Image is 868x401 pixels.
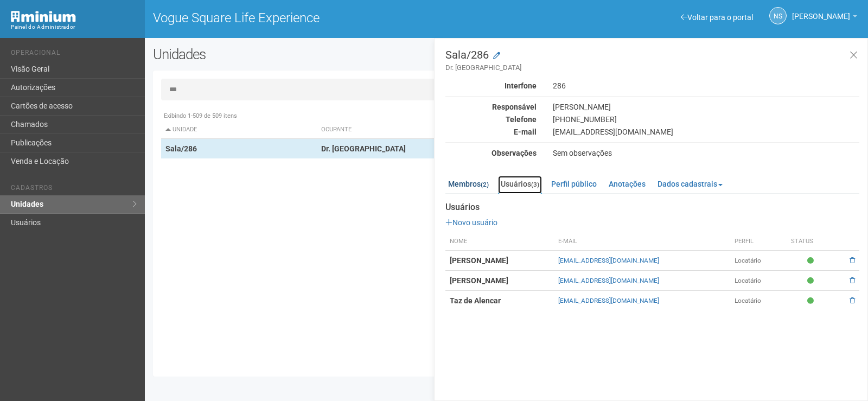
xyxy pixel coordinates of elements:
div: Exibindo 1-509 de 509 itens [161,111,852,121]
strong: [PERSON_NAME] [450,256,508,265]
div: Responsável [437,102,545,112]
div: [PERSON_NAME] [545,102,867,112]
a: Perfil público [548,176,599,192]
span: Ativo [807,296,816,305]
div: Observações [437,148,545,158]
li: Cadastros [11,184,137,195]
a: [EMAIL_ADDRESS][DOMAIN_NAME] [558,277,659,284]
strong: [PERSON_NAME] [450,276,508,285]
h2: Unidades [153,46,438,62]
span: Ativo [807,276,816,285]
a: Anotações [606,176,648,192]
a: [PERSON_NAME] [792,14,857,22]
strong: Usuários [445,202,859,212]
a: Usuários(3) [498,176,542,194]
a: Membros(2) [445,176,492,192]
small: (3) [531,181,539,188]
small: Dr. [GEOGRAPHIC_DATA] [445,63,859,73]
div: Painel do Administrador [11,22,137,32]
a: Modificar a unidade [493,50,500,61]
div: [EMAIL_ADDRESS][DOMAIN_NAME] [545,127,867,137]
td: Locatário [730,271,787,291]
a: NS [769,7,787,24]
div: Telefone [437,114,545,124]
td: Locatário [730,291,787,311]
a: [EMAIL_ADDRESS][DOMAIN_NAME] [558,297,659,304]
div: Sem observações [545,148,867,158]
small: (2) [481,181,489,188]
div: Interfone [437,81,545,91]
div: 286 [545,81,867,91]
a: [EMAIL_ADDRESS][DOMAIN_NAME] [558,257,659,264]
a: Voltar para o portal [681,13,753,22]
strong: Taz de Alencar [450,296,501,305]
strong: Sala/286 [165,144,197,153]
th: Unidade: activate to sort column descending [161,121,317,139]
a: Novo usuário [445,218,497,227]
th: Ocupante: activate to sort column ascending [317,121,601,139]
th: E-mail [554,233,730,251]
span: Nicolle Silva [792,2,850,21]
div: [PHONE_NUMBER] [545,114,867,124]
th: Nome [445,233,554,251]
th: Status [787,233,837,251]
th: Perfil [730,233,787,251]
div: E-mail [437,127,545,137]
h3: Sala/286 [445,49,859,73]
td: Locatário [730,251,787,271]
img: Minium [11,11,76,22]
h1: Vogue Square Life Experience [153,11,499,25]
span: Ativo [807,256,816,265]
li: Operacional [11,49,137,60]
a: Dados cadastrais [655,176,725,192]
strong: Dr. [GEOGRAPHIC_DATA] [321,144,406,153]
